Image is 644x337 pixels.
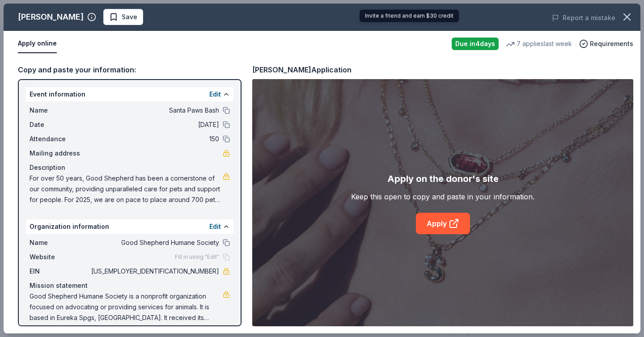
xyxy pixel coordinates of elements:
[209,221,221,232] button: Edit
[122,12,137,22] span: Save
[26,219,233,234] div: Organization information
[579,38,633,49] button: Requirements
[18,64,241,76] div: Copy and paste your information:
[30,237,89,248] span: Name
[416,213,470,234] a: Apply
[18,34,57,53] button: Apply online
[30,252,89,262] span: Website
[103,9,143,25] button: Save
[89,119,219,130] span: [DATE]
[30,105,89,116] span: Name
[360,10,459,22] div: Invite a friend and earn $30 credit
[30,173,223,205] span: For over 50 years, Good Shepherd has been a cornerstone of our community, providing unparalleled ...
[89,105,219,116] span: Santa Paws Bash
[30,119,89,130] span: Date
[252,64,352,76] div: [PERSON_NAME] Application
[30,291,223,323] span: Good Shepherd Humane Society is a nonprofit organization focused on advocating or providing servi...
[89,237,219,248] span: Good Shepherd Humane Society
[387,172,499,186] div: Apply on the donor's site
[30,266,89,277] span: EIN
[89,134,219,144] span: 150
[30,280,230,291] div: Mission statement
[552,13,615,23] button: Report a mistake
[30,148,89,159] span: Mailing address
[351,191,534,202] div: Keep this open to copy and paste in your information.
[452,38,499,50] div: Due in 4 days
[18,10,84,24] div: [PERSON_NAME]
[30,162,230,173] div: Description
[26,87,233,101] div: Event information
[506,38,572,49] div: 7 applies last week
[175,253,219,261] span: Fill in using "Edit"
[30,134,89,144] span: Attendance
[89,266,219,277] span: [US_EMPLOYER_IDENTIFICATION_NUMBER]
[209,89,221,100] button: Edit
[590,38,633,49] span: Requirements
